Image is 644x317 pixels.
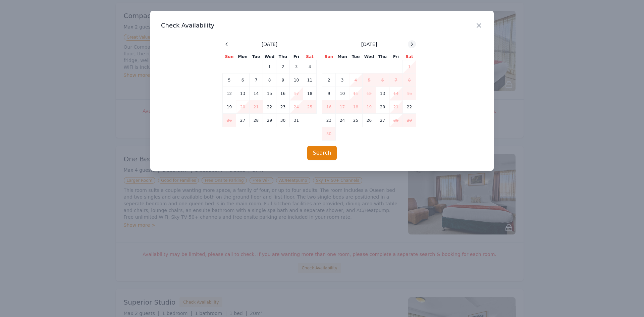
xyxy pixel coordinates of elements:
[376,114,389,127] td: 27
[276,54,290,60] th: Thu
[290,54,303,60] th: Fri
[363,54,376,60] th: Wed
[161,21,483,30] h3: Check Availability
[403,60,416,73] td: 1
[376,54,389,60] th: Thu
[376,73,389,87] td: 6
[307,146,337,160] button: Search
[336,114,349,127] td: 24
[376,87,389,100] td: 13
[322,87,336,100] td: 9
[363,114,376,127] td: 26
[336,73,349,87] td: 3
[322,54,336,60] th: Sun
[303,73,317,87] td: 11
[363,73,376,87] td: 5
[363,87,376,100] td: 12
[336,54,349,60] th: Mon
[250,54,263,60] th: Tue
[389,87,403,100] td: 14
[262,41,277,48] span: [DATE]
[336,100,349,114] td: 17
[290,100,303,114] td: 24
[322,114,336,127] td: 23
[263,60,276,73] td: 1
[336,87,349,100] td: 10
[303,87,317,100] td: 18
[236,73,250,87] td: 6
[349,100,363,114] td: 18
[389,54,403,60] th: Fri
[276,100,290,114] td: 23
[303,60,317,73] td: 4
[322,100,336,114] td: 16
[290,114,303,127] td: 31
[361,41,377,48] span: [DATE]
[290,73,303,87] td: 10
[389,100,403,114] td: 21
[223,73,236,87] td: 5
[276,73,290,87] td: 9
[223,100,236,114] td: 19
[236,100,250,114] td: 20
[223,87,236,100] td: 12
[223,54,236,60] th: Sun
[349,114,363,127] td: 25
[276,114,290,127] td: 30
[389,114,403,127] td: 28
[363,100,376,114] td: 19
[223,114,236,127] td: 26
[303,100,317,114] td: 25
[276,60,290,73] td: 2
[303,54,317,60] th: Sat
[322,73,336,87] td: 2
[290,87,303,100] td: 17
[349,87,363,100] td: 11
[250,87,263,100] td: 14
[236,54,250,60] th: Mon
[322,127,336,141] td: 30
[276,87,290,100] td: 16
[403,87,416,100] td: 15
[263,114,276,127] td: 29
[290,60,303,73] td: 3
[236,114,250,127] td: 27
[250,73,263,87] td: 7
[349,54,363,60] th: Tue
[263,73,276,87] td: 8
[236,87,250,100] td: 13
[403,100,416,114] td: 22
[403,114,416,127] td: 29
[250,100,263,114] td: 21
[263,100,276,114] td: 22
[403,54,416,60] th: Sat
[403,73,416,87] td: 8
[250,114,263,127] td: 28
[376,100,389,114] td: 20
[263,87,276,100] td: 15
[263,54,276,60] th: Wed
[389,73,403,87] td: 7
[349,73,363,87] td: 4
